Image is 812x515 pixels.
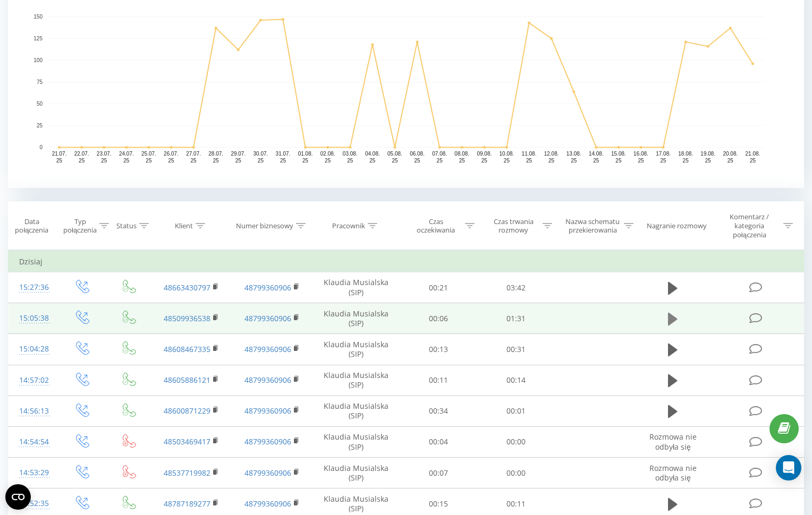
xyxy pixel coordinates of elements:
[244,406,291,416] a: 48799360906
[164,436,210,447] a: 48503469417
[164,375,210,385] a: 48605886121
[146,158,152,164] text: 25
[776,455,801,480] div: Open Intercom Messenger
[649,463,697,483] span: Rozmowa nie odbyła się
[409,217,462,235] div: Czas oczekiwania
[414,158,420,164] text: 25
[19,277,47,298] div: 15:27:36
[571,158,577,164] text: 25
[33,36,43,41] text: 125
[638,158,644,164] text: 25
[705,158,712,164] text: 25
[312,303,400,334] td: Klaudia Musialska (SIP)
[392,158,398,164] text: 25
[661,158,667,164] text: 25
[123,158,130,164] text: 25
[37,101,43,107] text: 50
[280,158,286,164] text: 25
[477,151,492,157] text: 09.08.
[477,458,555,488] td: 00:00
[164,151,179,157] text: 26.07.
[343,151,358,157] text: 03.08.
[52,151,67,157] text: 21.07.
[477,334,555,365] td: 00:31
[400,458,477,488] td: 00:07
[276,151,291,157] text: 31.07.
[365,151,380,157] text: 04.08.
[9,217,55,235] div: Data połączenia
[477,426,555,457] td: 00:00
[487,217,540,235] div: Czas trwania rozmowy
[526,158,532,164] text: 25
[19,493,47,514] div: 14:52:35
[718,212,781,239] div: Komentarz / kategoria połączenia
[746,151,760,157] text: 21.08.
[302,158,309,164] text: 25
[231,151,246,157] text: 29.07.
[723,151,738,157] text: 20.08.
[312,426,400,457] td: Klaudia Musialska (SIP)
[244,468,291,478] a: 48799360906
[164,282,210,293] a: 48663430797
[369,158,376,164] text: 25
[728,158,734,164] text: 25
[400,334,477,365] td: 00:13
[477,303,555,334] td: 01:31
[79,158,85,164] text: 25
[566,151,581,157] text: 13.08.
[33,14,43,20] text: 150
[477,396,555,426] td: 00:01
[141,151,156,157] text: 25.07.
[548,158,555,164] text: 25
[186,151,201,157] text: 27.07.
[564,217,621,235] div: Nazwa schematu przekierowania
[633,151,648,157] text: 16.08.
[454,151,469,157] text: 08.08.
[522,151,537,157] text: 11.08.
[244,375,291,385] a: 48799360906
[656,151,671,157] text: 17.08.
[400,396,477,426] td: 00:34
[437,158,443,164] text: 25
[615,158,622,164] text: 25
[175,221,193,230] div: Klient
[312,334,400,365] td: Klaudia Musialska (SIP)
[244,436,291,447] a: 48799360906
[119,151,134,157] text: 24.07.
[164,313,210,323] a: 48509936538
[400,365,477,396] td: 00:11
[589,151,604,157] text: 14.08.
[504,158,510,164] text: 25
[400,303,477,334] td: 00:06
[647,221,707,230] div: Nagranie rozmowy
[236,221,293,230] div: Numer biznesowy
[432,151,447,157] text: 07.08.
[33,57,43,63] text: 100
[244,499,291,509] a: 48799360906
[700,151,715,157] text: 19.08.
[683,158,689,164] text: 25
[168,158,174,164] text: 25
[19,401,47,422] div: 14:56:13
[56,158,63,164] text: 25
[37,123,43,128] text: 25
[244,344,291,354] a: 48799360906
[191,158,197,164] text: 25
[400,426,477,457] td: 00:04
[19,308,47,329] div: 15:05:38
[477,365,555,396] td: 00:14
[258,158,264,164] text: 25
[19,432,47,452] div: 14:54:54
[74,151,89,157] text: 22.07.
[387,151,402,157] text: 05.08.
[235,158,242,164] text: 25
[116,221,137,230] div: Status
[325,158,331,164] text: 25
[312,396,400,426] td: Klaudia Musialska (SIP)
[5,484,31,510] button: Open CMP widget
[253,151,268,157] text: 30.07.
[164,468,210,478] a: 48537719982
[9,251,804,272] td: Dzisiaj
[213,158,219,164] text: 25
[400,272,477,303] td: 00:21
